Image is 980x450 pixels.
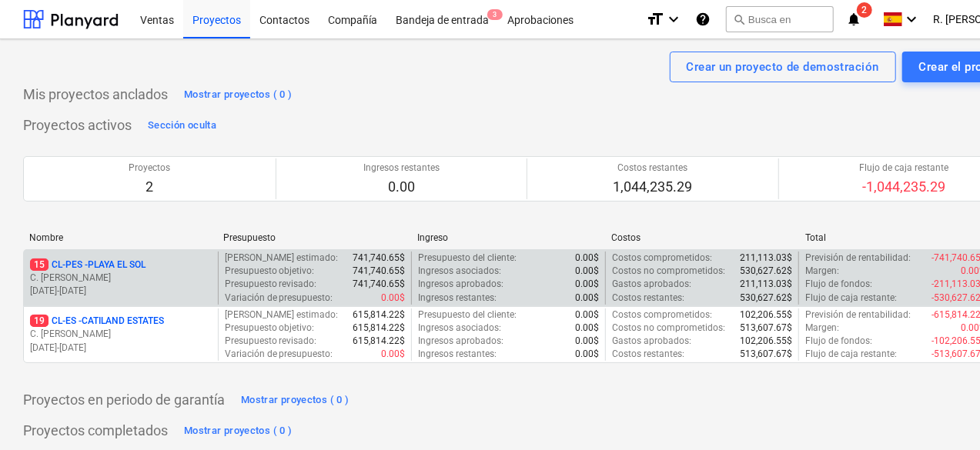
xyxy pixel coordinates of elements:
[902,10,921,28] i: keyboard_arrow_down
[23,391,225,409] p: Proyectos en periodo de garantía
[180,418,296,443] button: Mostrar proyectos ( 0 )
[184,86,293,104] div: Mostrar proyectos ( 0 )
[418,348,497,361] p: Ingresos restantes :
[846,10,861,28] i: notifications
[611,232,793,243] div: Costos
[129,162,170,175] p: Proyectos
[363,178,440,196] p: 0.00
[30,258,212,298] div: 15CL-PES -PLAYA EL SOLC. [PERSON_NAME][DATE]-[DATE]
[225,322,315,335] p: Presupuesto objetivo :
[575,308,599,322] p: 0.00$
[30,272,212,285] p: C. [PERSON_NAME]
[30,315,164,328] p: CL-ES - CATILAND ESTATES
[225,265,315,278] p: Presupuesto objetivo :
[353,322,405,335] p: 615,814.22$
[418,335,503,348] p: Ingresos aprobados :
[381,292,405,305] p: 0.00$
[129,178,170,196] p: 2
[237,388,353,412] button: Mostrar proyectos ( 0 )
[740,308,792,322] p: 102,206.55$
[859,162,948,175] p: Flujo de caja restante
[664,10,683,28] i: keyboard_arrow_down
[740,322,792,335] p: 513,607.67$
[223,232,405,243] div: Presupuesto
[612,265,725,278] p: Costos no comprometidos :
[184,422,293,440] div: Mostrar proyectos ( 0 )
[695,10,711,28] i: Base de conocimientos
[30,285,212,298] p: [DATE] - [DATE]
[353,335,405,348] p: 615,814.22$
[805,308,911,322] p: Previsión de rentabilidad :
[30,315,212,354] div: 19CL-ES -CATILAND ESTATESC. [PERSON_NAME][DATE]-[DATE]
[740,265,792,278] p: 530,627.62$
[733,13,745,25] span: search
[148,117,216,135] div: Sección oculta
[575,292,599,305] p: 0.00$
[859,178,948,196] p: -1,044,235.29
[726,6,834,32] button: Busca en
[670,52,896,82] button: Crear un proyecto de demostración
[612,278,691,291] p: Gastos aprobados :
[740,252,792,265] p: 211,113.03$
[418,292,497,305] p: Ingresos restantes :
[353,265,405,278] p: 741,740.65$
[740,335,792,348] p: 102,206.55$
[740,292,792,305] p: 530,627.62$
[740,348,792,361] p: 513,607.67$
[575,252,599,265] p: 0.00$
[418,322,501,335] p: Ingresos asociados :
[225,335,317,348] p: Presupuesto revisado :
[575,265,599,278] p: 0.00$
[575,278,599,291] p: 0.00$
[418,308,517,322] p: Presupuesto del cliente :
[805,335,872,348] p: Flujo de fondos :
[23,116,132,135] p: Proyectos activos
[418,278,503,291] p: Ingresos aprobados :
[487,9,503,20] span: 3
[687,57,879,77] div: Crear un proyecto de demostración
[23,422,168,440] p: Proyectos completados
[418,265,501,278] p: Ingresos asociados :
[353,252,405,265] p: 741,740.65$
[857,2,872,18] span: 2
[805,292,897,305] p: Flujo de caja restante :
[30,258,48,271] span: 15
[29,232,211,243] div: Nombre
[612,322,725,335] p: Costos no comprometidos :
[805,265,839,278] p: Margen :
[225,308,339,322] p: [PERSON_NAME] estimado :
[30,328,212,341] p: C. [PERSON_NAME]
[575,322,599,335] p: 0.00$
[30,342,212,355] p: [DATE] - [DATE]
[225,292,333,305] p: Variación de presupuesto :
[381,348,405,361] p: 0.00$
[612,335,691,348] p: Gastos aprobados :
[613,178,692,196] p: 1,044,235.29
[353,278,405,291] p: 741,740.65$
[805,348,897,361] p: Flujo de caja restante :
[225,278,317,291] p: Presupuesto revisado :
[805,278,872,291] p: Flujo de fondos :
[575,335,599,348] p: 0.00$
[612,292,684,305] p: Costos restantes :
[575,348,599,361] p: 0.00$
[353,308,405,322] p: 615,814.22$
[225,252,339,265] p: [PERSON_NAME] estimado :
[646,10,664,28] i: format_size
[241,392,350,409] div: Mostrar proyectos ( 0 )
[23,85,168,104] p: Mis proyectos anclados
[612,308,712,322] p: Costos comprometidos :
[418,252,517,265] p: Presupuesto del cliente :
[30,315,48,327] span: 19
[225,348,333,361] p: Variación de presupuesto :
[805,322,839,335] p: Margen :
[30,258,145,272] p: CL-PES - PLAYA EL SOL
[805,252,911,265] p: Previsión de rentabilidad :
[144,113,220,138] button: Sección oculta
[613,162,692,175] p: Costos restantes
[740,278,792,291] p: 211,113.03$
[612,348,684,361] p: Costos restantes :
[363,162,440,175] p: Ingresos restantes
[417,232,599,243] div: Ingreso
[612,252,712,265] p: Costos comprometidos :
